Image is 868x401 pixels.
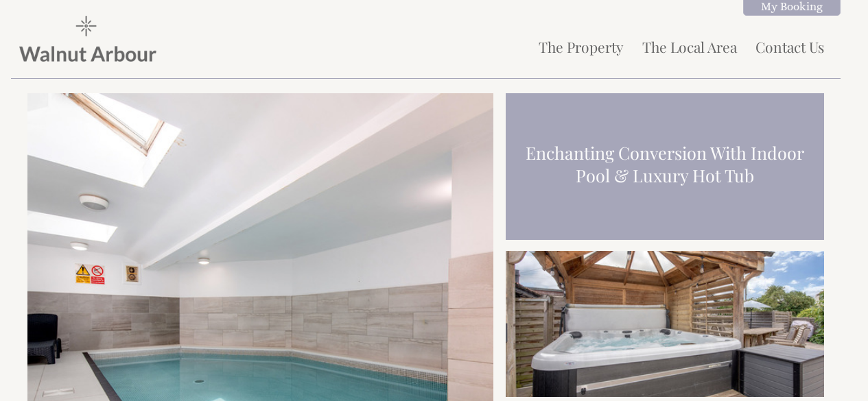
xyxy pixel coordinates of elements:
[642,37,737,56] a: The Local Area
[755,37,824,56] a: Contact Us
[508,141,821,186] h1: Enchanting Conversion With Indoor Pool & Luxury Hot Tub
[19,16,156,62] img: Walnut Arbour
[539,37,624,56] a: The Property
